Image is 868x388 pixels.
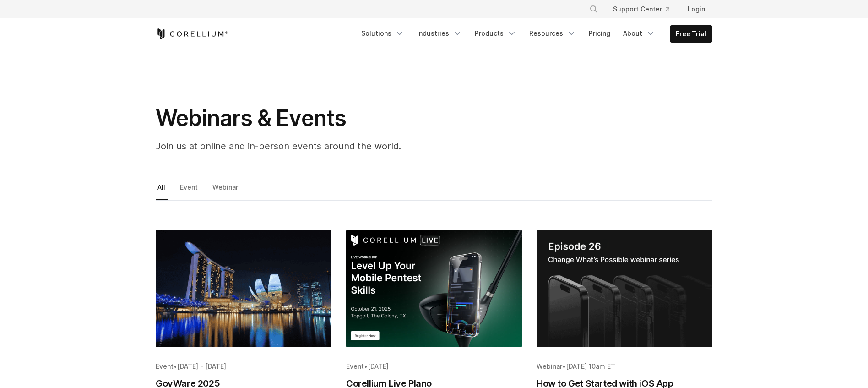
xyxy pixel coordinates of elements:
[346,362,364,370] span: Event
[412,25,467,42] a: Industries
[670,26,712,42] a: Free Trial
[618,25,661,42] a: About
[368,362,389,370] span: [DATE]
[469,25,522,42] a: Products
[346,230,522,347] img: Corellium Live Plano TX: Level Up Your Mobile Pentest Skills
[537,230,712,347] img: How to Get Started with iOS App Pentesting and Security in 2025
[156,362,174,370] span: Event
[156,139,522,153] p: Join us at online and in-person events around the world.
[156,104,522,132] h1: Webinars & Events
[356,25,410,42] a: Solutions
[566,362,615,370] span: [DATE] 10am ET
[156,230,331,347] img: GovWare 2025
[156,362,331,371] div: •
[178,181,201,200] a: Event
[156,28,228,39] a: Corellium Home
[211,181,241,200] a: Webinar
[537,362,562,370] span: Webinar
[586,1,602,17] button: Search
[524,25,581,42] a: Resources
[177,362,226,370] span: [DATE] - [DATE]
[356,25,712,43] div: Navigation Menu
[346,362,522,371] div: •
[606,1,677,17] a: Support Center
[537,362,712,371] div: •
[578,1,712,17] div: Navigation Menu
[156,181,168,200] a: All
[583,25,616,42] a: Pricing
[680,1,712,17] a: Login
